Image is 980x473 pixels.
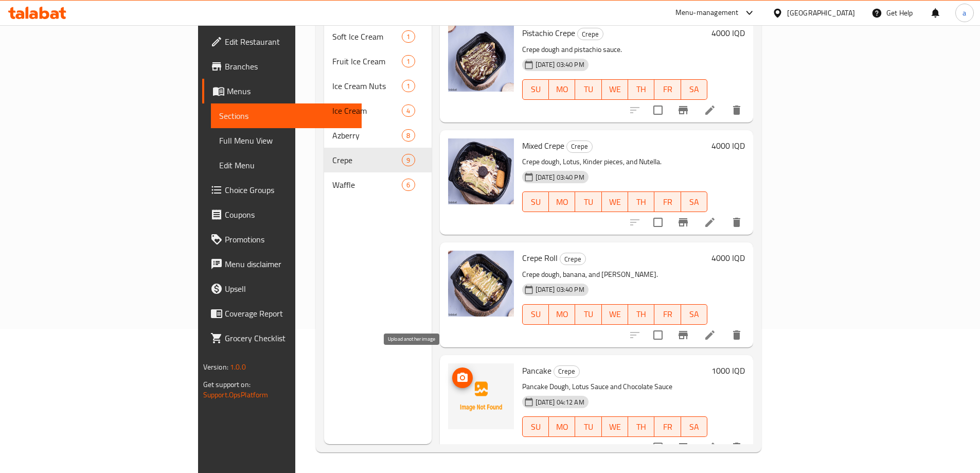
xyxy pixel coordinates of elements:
[324,24,432,49] div: Soft Ice Cream1
[522,79,549,100] button: SU
[324,172,432,197] div: Waffle6
[402,106,414,116] span: 4
[711,363,745,378] h6: 1000 IQD
[787,7,855,19] div: [GEOGRAPHIC_DATA]
[632,195,650,209] span: TH
[202,252,362,276] a: Menu disclaimer
[527,307,545,322] span: SU
[963,7,966,19] span: a
[685,307,703,322] span: SA
[553,82,571,97] span: MO
[575,304,601,325] button: TU
[685,195,703,209] span: SA
[632,82,650,97] span: TH
[448,363,514,429] img: Pancake
[203,378,251,391] span: Get support on:
[566,141,593,153] div: Crepe
[549,191,575,212] button: MO
[202,227,362,252] a: Promotions
[681,416,707,437] button: SA
[560,253,586,265] div: Crepe
[602,304,628,325] button: WE
[324,123,432,148] div: Azberry8
[527,419,545,434] span: SU
[531,60,589,69] span: [DATE] 03:40 PM
[527,82,545,97] span: SU
[225,283,353,295] span: Upsell
[202,326,362,351] a: Grocery Checklist
[211,153,362,178] a: Edit Menu
[578,28,603,40] span: Crepe
[606,195,624,209] span: WE
[531,172,589,182] span: [DATE] 03:40 PM
[549,79,575,100] button: MO
[579,419,597,434] span: TU
[225,258,353,270] span: Menu disclaimer
[225,332,353,344] span: Grocery Checklist
[724,435,749,460] button: delete
[681,79,707,100] button: SA
[654,191,681,212] button: FR
[606,419,624,434] span: WE
[202,79,362,103] a: Menus
[324,148,432,172] div: Crepe9
[402,57,414,66] span: 1
[654,416,681,437] button: FR
[567,141,592,152] span: Crepe
[448,251,514,317] img: Crepe Roll
[527,195,545,209] span: SU
[602,416,628,437] button: WE
[448,138,514,204] img: Mixed Crepe
[402,154,415,166] div: items
[658,195,676,209] span: FR
[553,195,571,209] span: MO
[658,419,676,434] span: FR
[402,55,415,67] div: items
[522,268,708,281] p: Crepe dough, banana, and [PERSON_NAME].
[402,179,415,191] div: items
[522,250,558,266] span: Crepe Roll
[522,155,708,168] p: Crepe dough, Lotus, Kinder pieces, and Nutella.
[711,251,745,265] h6: 4000 IQD
[332,80,402,92] span: Ice Cream Nuts
[402,81,414,91] span: 1
[711,26,745,40] h6: 4000 IQD
[452,367,473,388] button: upload picture
[202,54,362,79] a: Branches
[324,74,432,98] div: Ice Cream Nuts1
[647,99,669,121] span: Select to update
[632,419,650,434] span: TH
[402,80,415,92] div: items
[203,388,269,401] a: Support.OpsPlatform
[402,155,414,165] span: 9
[579,82,597,97] span: TU
[332,104,402,117] span: Ice Cream
[225,307,353,320] span: Coverage Report
[579,307,597,322] span: TU
[324,98,432,123] div: Ice Cream4
[332,30,402,43] span: Soft Ice Cream
[227,85,353,97] span: Menus
[522,43,708,56] p: Crepe dough and pistachio sauce.
[522,416,549,437] button: SU
[225,233,353,246] span: Promotions
[522,25,575,41] span: Pistachio Crepe
[681,191,707,212] button: SA
[658,307,676,322] span: FR
[549,416,575,437] button: MO
[553,419,571,434] span: MO
[332,129,402,142] div: Azberry
[202,202,362,227] a: Coupons
[675,7,739,19] div: Menu-management
[402,32,414,42] span: 1
[704,329,716,341] a: Edit menu item
[704,441,716,453] a: Edit menu item
[671,98,696,122] button: Branch-specific-item
[402,129,415,142] div: items
[219,159,353,171] span: Edit Menu
[577,28,603,40] div: Crepe
[654,79,681,100] button: FR
[628,304,654,325] button: TH
[647,212,669,233] span: Select to update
